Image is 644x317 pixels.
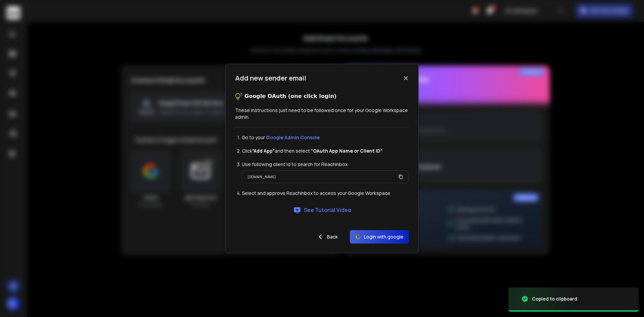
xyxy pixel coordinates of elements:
strong: ”Add App” [252,148,275,154]
a: See Tutorial Video [293,206,351,214]
li: Go to your [242,134,409,141]
img: tips [235,92,243,100]
li: Select and approve ReachInbox to access your Google Workspace [242,190,409,197]
p: Google OAuth (one click login) [245,92,336,100]
h1: Add new sender email [235,73,306,83]
button: Login with google [350,230,409,244]
button: Back [311,230,343,244]
strong: “OAuth App Name or Client ID” [311,148,382,154]
li: Use following client Id to search for ReachInbox: [242,161,409,168]
p: [DOMAIN_NAME] [248,173,276,180]
div: Copied to clipboard [532,296,577,302]
li: Click and then select [242,148,409,154]
p: These instructions just need to be followed once for your Google Workspace admin. [235,107,409,120]
a: Google Admin Console [266,134,320,141]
